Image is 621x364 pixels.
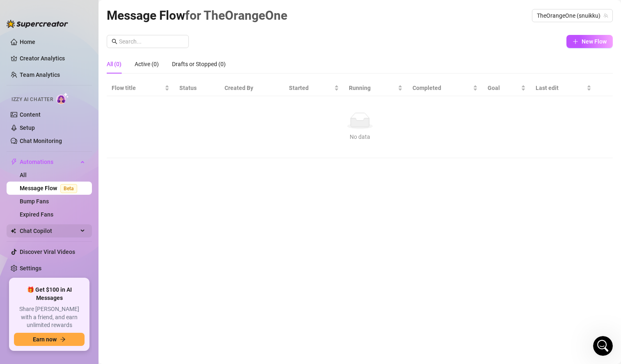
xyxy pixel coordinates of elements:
span: Started [289,83,333,92]
a: Home [20,39,35,45]
a: Settings [20,265,41,272]
div: Close [144,3,159,18]
button: go back [5,3,21,19]
article: Message Flow [107,6,287,25]
div: cool stuff! [122,81,151,90]
a: Expired Fans [20,211,53,218]
span: 🎁 Get $100 in AI Messages [14,286,85,302]
th: Started [284,80,344,96]
div: Active (0) [135,60,159,69]
button: New Flow [566,35,613,48]
span: for TheOrangeOne [185,8,287,23]
a: Bump Fans [20,198,49,205]
p: The team can also help [40,10,102,18]
div: No data [115,132,605,141]
img: AI Chatter [56,92,69,104]
div: cool stuff! [116,76,158,94]
span: Flow title [112,83,163,92]
th: Last edit [531,80,596,96]
img: Profile image for Ella [23,5,37,18]
th: Goal [483,80,531,96]
div: Drafts or Stopped (0) [172,60,226,69]
a: Message FlowBeta [20,185,80,191]
button: Emoji picker [13,269,19,276]
h1: [PERSON_NAME] [40,4,93,10]
span: Running [349,83,396,92]
li: Products Exclusivity Scale - all of your products are marked set to exclusivity '1'. I'd suggest ... [19,162,128,223]
span: Chat Copilot [20,224,78,237]
span: search [112,39,117,44]
span: Earn now [33,336,57,343]
div: Yoni says… [7,101,158,262]
th: Flow title [107,80,174,96]
span: team [603,13,608,18]
button: Gif picker [26,269,32,276]
input: Search... [119,37,184,46]
a: Chat Monitoring [20,138,62,144]
button: Earn nowarrow-right [14,333,85,346]
iframe: Intercom live chat [593,336,613,356]
span: Last edit [536,83,585,92]
span: Completed [412,83,471,92]
li: Lastly, go over the settings under 'Bump Fans', 'Handle Chats with AI', and the 'Advances Setting... [19,225,128,256]
span: Beta [60,184,77,193]
th: Created By [220,80,284,96]
span: arrow-right [60,336,66,342]
button: Start recording [52,269,59,276]
li: Bump Messages - I'd recommend adding a few more Bump Messages. While 5 is the minimal requirement... [19,114,128,160]
a: All [20,172,27,178]
a: Content [20,111,41,118]
span: thunderbolt [11,159,17,165]
button: Send a message… [141,266,154,279]
span: TheOrangeOne (snuikku) [537,9,608,22]
img: logo-BBDzfeDw.svg [7,20,68,28]
textarea: Message… [7,252,157,266]
button: Upload attachment [39,269,46,276]
span: Automations [20,155,78,168]
a: Creator Analytics [20,52,85,65]
div: I do have a couple of notes for you: [13,106,128,114]
div: Snuikku says… [7,76,158,101]
th: Status [174,80,220,96]
th: Completed [408,80,483,96]
span: New Flow [582,38,607,45]
span: Goal [488,83,519,92]
div: All (0) [107,60,121,69]
span: Izzy AI Chatter [11,96,53,104]
span: plus [573,39,578,44]
a: Discover Viral Videos [20,249,75,255]
button: Home [128,3,144,19]
span: Share [PERSON_NAME] with a friend, and earn unlimited rewards [14,305,85,329]
a: Setup [20,124,35,131]
th: Running [344,80,408,96]
div: I do have a couple of notes for you:Bump Messages - I'd recommend adding a few more Bump Messages... [7,101,135,261]
a: Team Analytics [20,71,60,78]
img: Chat Copilot [11,228,16,234]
